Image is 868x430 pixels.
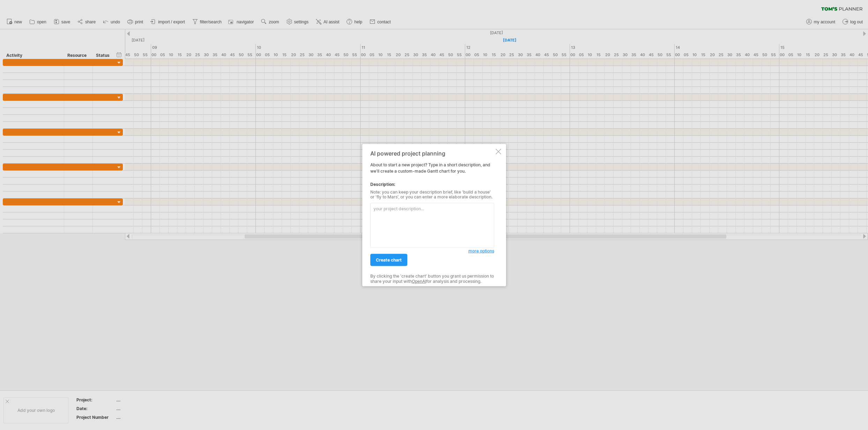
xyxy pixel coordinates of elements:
[376,257,402,263] span: create chart
[370,150,494,280] div: About to start a new project? Type in a short description, and we'll create a custom-made Gantt c...
[370,254,407,266] a: create chart
[468,248,494,254] a: more options
[370,181,494,187] div: Description:
[412,278,426,284] a: OpenAI
[370,150,494,156] div: AI powered project planning
[370,189,494,199] div: Note: you can keep your description brief, like 'build a house' or 'fly to Mars', or you can ente...
[370,274,494,284] div: By clicking the 'create chart' button you grant us permission to share your input with for analys...
[468,248,494,254] span: more options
